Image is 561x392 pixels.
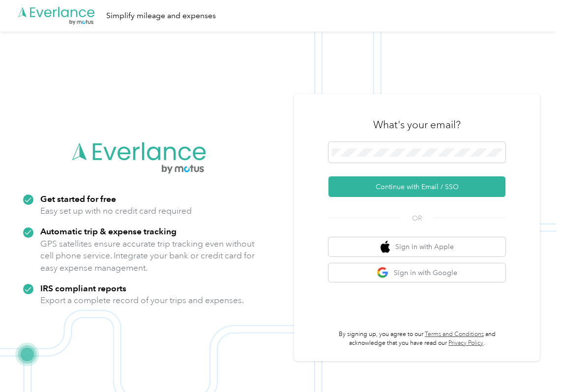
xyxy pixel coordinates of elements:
p: GPS satellites ensure accurate trip tracking even without cell phone service. Integrate your bank... [40,238,255,274]
p: By signing up, you agree to our and acknowledge that you have read our . [328,330,505,347]
div: Simplify mileage and expenses [106,10,216,22]
button: google logoSign in with Google [328,263,505,282]
h3: What's your email? [373,118,461,132]
span: OR [400,213,434,224]
strong: IRS compliant reports [40,283,126,293]
img: apple logo [381,241,390,253]
button: Continue with Email / SSO [328,176,505,197]
p: Export a complete record of your trips and expenses. [40,294,244,307]
a: Terms and Conditions [425,331,484,338]
iframe: Everlance-gr Chat Button Frame [506,337,561,392]
img: google logo [377,267,389,279]
a: Privacy Policy [448,339,483,347]
strong: Automatic trip & expense tracking [40,226,177,236]
button: apple logoSign in with Apple [328,237,505,256]
strong: Get started for free [40,194,116,204]
p: Easy set up with no credit card required [40,205,192,217]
